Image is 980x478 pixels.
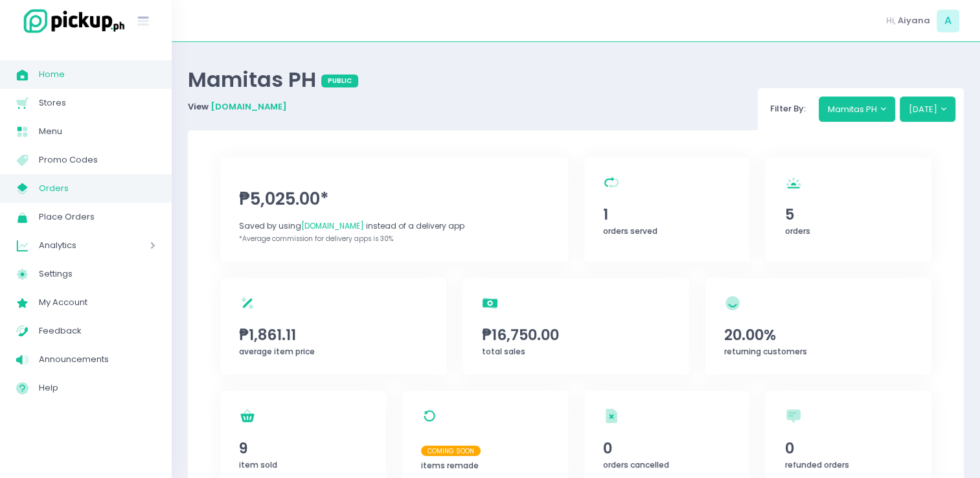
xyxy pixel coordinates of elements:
[584,157,750,262] a: 1orders served
[421,446,481,456] span: Coming Soon
[39,209,155,225] span: Place Orders
[785,437,913,459] span: 0
[220,278,446,375] a: ₱1,861.11average item price
[39,380,155,396] span: Help
[39,294,155,311] span: My Account
[39,237,113,254] span: Analytics
[301,220,364,231] span: [DOMAIN_NAME]
[898,14,930,27] span: Aiyana
[239,234,393,244] span: *Average commission for delivery apps is 30%
[239,437,367,459] span: 9
[724,324,913,346] span: 20.00%
[16,7,126,35] img: logo
[239,324,427,346] span: ₱1,861.11
[603,437,731,459] span: 0
[188,65,321,94] span: Mamitas PH
[39,123,155,140] span: Menu
[766,102,810,115] span: Filter By:
[603,203,731,225] span: 1
[482,346,525,357] span: total sales
[482,324,670,346] span: ₱16,750.00
[211,100,287,113] a: [DOMAIN_NAME]
[886,14,896,27] span: Hi,
[239,187,549,212] span: ₱5,025.00*
[39,351,155,368] span: Announcements
[819,97,896,121] button: Mamitas PH
[39,152,155,168] span: Promo Codes
[785,225,810,236] span: orders
[321,74,358,87] span: public
[39,323,155,339] span: Feedback
[766,157,931,262] a: 5orders
[785,459,849,470] span: refunded orders
[705,278,931,375] a: 20.00%returning customers
[937,10,959,32] span: A
[39,66,155,83] span: Home
[188,100,358,113] p: View
[39,266,155,282] span: Settings
[603,225,657,236] span: orders served
[462,278,689,375] a: ₱16,750.00total sales
[239,220,549,232] div: Saved by using instead of a delivery app
[421,460,479,471] span: items remade
[603,459,669,470] span: orders cancelled
[785,203,913,225] span: 5
[239,459,277,470] span: item sold
[39,180,155,197] span: Orders
[900,97,956,121] button: [DATE]
[724,346,807,357] span: returning customers
[39,95,155,111] span: Stores
[239,346,315,357] span: average item price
